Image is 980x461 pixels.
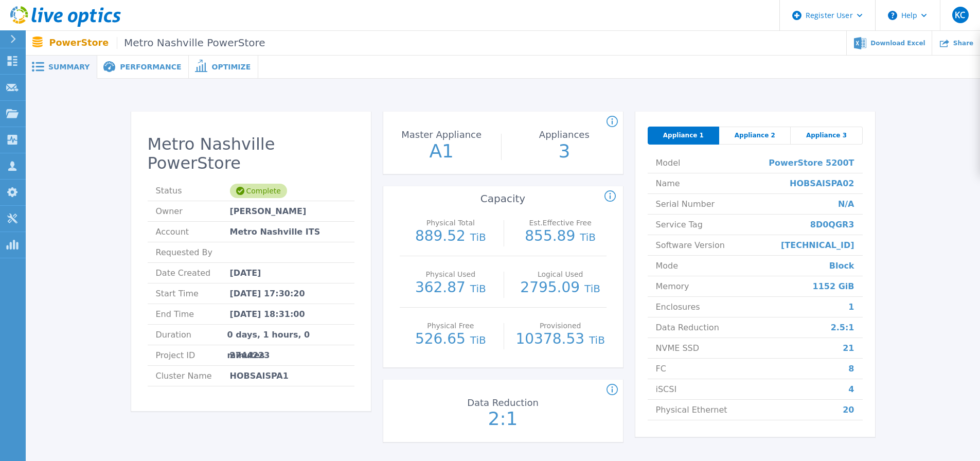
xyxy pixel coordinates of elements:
[848,297,854,317] span: 1
[470,231,486,243] span: TiB
[156,242,230,262] span: Requested By
[514,280,607,296] p: 2795.09
[407,219,494,226] p: Physical Total
[407,322,494,329] p: Physical Free
[120,63,181,70] span: Performance
[870,40,925,46] span: Download Excel
[589,334,605,346] span: TiB
[580,231,596,243] span: TiB
[156,263,230,283] span: Date Created
[156,201,230,221] span: Owner
[656,359,666,379] span: FC
[790,173,854,193] span: HOBSAISPA02
[211,63,251,70] span: Optimize
[838,194,854,214] span: N/A
[517,219,604,226] p: Est.Effective Free
[230,304,305,324] span: [DATE] 18:31:00
[517,322,604,329] p: Provisioned
[656,173,680,193] span: Name
[386,130,496,139] p: Master Appliance
[230,201,307,221] span: [PERSON_NAME]
[230,366,289,386] span: HOBSAISPA1
[843,400,854,420] span: 20
[848,359,854,379] span: 8
[117,37,265,49] span: Metro Nashville PowerStore
[405,332,497,347] p: 526.65
[656,215,703,235] span: Service Tag
[656,379,677,399] span: iSCSI
[227,325,346,345] span: 0 days, 1 hours, 0 minutes
[656,194,715,214] span: Serial Number
[230,222,320,242] span: Metro Nashville ITS
[813,276,854,296] span: 1152 GiB
[470,282,486,295] span: TiB
[48,63,90,70] span: Summary
[769,153,854,173] span: PowerStore 5200T
[843,338,854,358] span: 21
[156,283,230,304] span: Start Time
[781,235,854,255] span: [TECHNICAL_ID]
[656,256,679,276] span: Mode
[448,398,558,407] p: Data Reduction
[514,332,607,347] p: 10378.53
[509,130,619,139] p: Appliances
[806,131,847,139] span: Appliance 3
[405,280,497,296] p: 362.87
[517,271,604,278] p: Logical Used
[656,317,719,338] span: Data Reduction
[656,338,700,358] span: NVME SSD
[514,229,607,244] p: 855.89
[656,153,681,173] span: Model
[810,215,854,235] span: 8D0QGR3
[953,40,973,46] span: Share
[735,131,775,139] span: Appliance 2
[156,366,230,386] span: Cluster Name
[230,345,270,365] span: 2744223
[156,181,230,201] span: Status
[507,142,622,161] p: 3
[955,11,965,19] span: KC
[829,256,854,276] span: Block
[584,282,600,295] span: TiB
[470,334,486,346] span: TiB
[156,304,230,324] span: End Time
[407,271,494,278] p: Physical Used
[156,345,230,365] span: Project ID
[49,37,265,49] p: PowerStore
[230,263,261,283] span: [DATE]
[831,317,854,338] span: 2.5:1
[656,235,725,255] span: Software Version
[405,229,497,244] p: 889.52
[446,410,561,428] p: 2:1
[384,142,499,161] p: A1
[656,297,700,317] span: Enclosures
[656,400,727,420] span: Physical Ethernet
[230,184,287,198] div: Complete
[656,276,689,296] span: Memory
[663,131,704,139] span: Appliance 1
[156,222,230,242] span: Account
[148,135,354,173] h2: Metro Nashville PowerStore
[156,325,227,345] span: Duration
[848,379,854,399] span: 4
[230,283,305,304] span: [DATE] 17:30:20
